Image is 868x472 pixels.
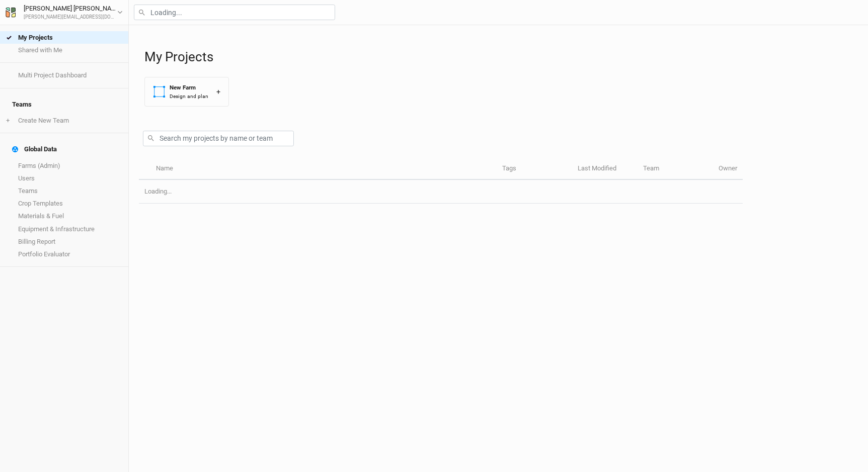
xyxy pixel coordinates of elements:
[5,3,123,21] button: [PERSON_NAME] [PERSON_NAME][PERSON_NAME][EMAIL_ADDRESS][DOMAIN_NAME]
[170,92,208,100] div: Design and plan
[143,131,294,146] input: Search my projects by name or team
[6,117,10,125] span: +
[150,158,496,180] th: Name
[24,4,117,14] div: [PERSON_NAME] [PERSON_NAME]
[12,145,57,153] div: Global Data
[24,14,117,21] div: [PERSON_NAME][EMAIL_ADDRESS][DOMAIN_NAME]
[144,77,229,107] button: New FarmDesign and plan+
[497,158,572,180] th: Tags
[638,158,713,180] th: Team
[170,83,208,92] div: New Farm
[134,5,335,20] input: Loading...
[6,95,122,115] h4: Teams
[713,158,743,180] th: Owner
[139,180,743,204] td: Loading...
[216,86,220,97] div: +
[144,49,858,65] h1: My Projects
[572,158,638,180] th: Last Modified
